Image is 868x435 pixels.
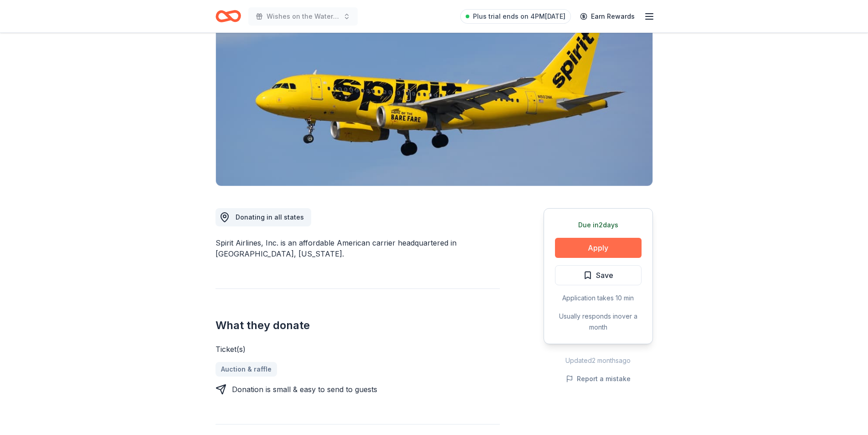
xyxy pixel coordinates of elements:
[473,11,565,22] span: Plus trial ends on 4PM[DATE]
[216,344,500,355] div: Ticket(s)
[555,265,642,285] button: Save
[248,7,358,26] button: Wishes on the Waterfront
[566,373,631,384] button: Report a mistake
[575,8,640,25] a: Earn Rewards
[236,213,304,221] span: Donating in all states
[555,220,642,231] div: Due in 2 days
[460,9,571,24] a: Plus trial ends on 4PM[DATE]
[232,384,377,395] div: Donation is small & easy to send to guests
[555,311,642,333] div: Usually responds in over a month
[544,355,653,366] div: Updated 2 months ago
[267,11,339,22] span: Wishes on the Waterfront
[216,318,500,333] h2: What they donate
[216,5,241,27] a: Home
[596,269,613,281] span: Save
[555,238,642,258] button: Apply
[216,362,277,377] a: Auction & raffle
[555,293,642,304] div: Application takes 10 min
[216,11,652,186] img: Image for Spirit Airlines
[216,237,500,259] div: Spirit Airlines, Inc. is an affordable American carrier headquartered in [GEOGRAPHIC_DATA], [US_S...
